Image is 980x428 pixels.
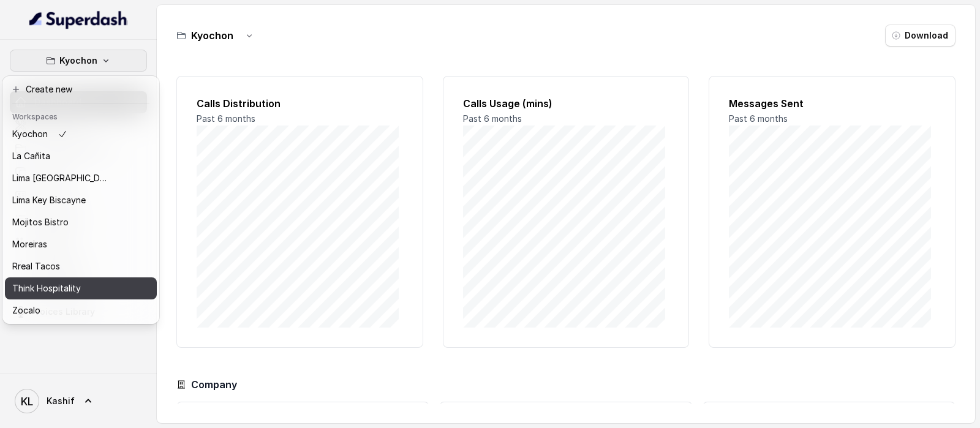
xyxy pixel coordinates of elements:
[12,127,48,141] p: Kyochon
[12,149,50,163] p: La Cañita
[5,78,157,100] button: Create new
[5,106,157,126] header: Workspaces
[10,50,147,72] button: Kyochon
[12,259,60,274] p: Rreal Tacos
[12,193,86,208] p: Lima Key Biscayne
[2,76,159,324] div: Kyochon
[12,171,110,186] p: Lima [GEOGRAPHIC_DATA]
[12,237,47,252] p: Moreiras
[12,281,81,296] p: Think Hospitality
[59,53,97,68] p: Kyochon
[12,303,40,318] p: Zocalo
[12,215,69,230] p: Mojitos Bistro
